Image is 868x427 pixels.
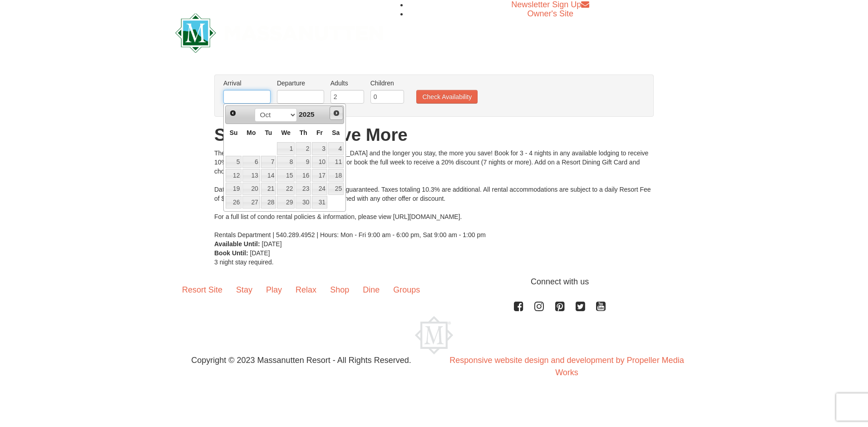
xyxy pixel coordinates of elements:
td: available [276,195,295,209]
a: 11 [328,156,344,169]
td: available [311,182,328,196]
span: Tuesday [265,129,272,136]
td: available [242,195,260,209]
td: available [225,169,242,182]
a: 12 [226,169,242,182]
a: Dine [356,276,386,304]
a: 13 [242,169,260,182]
td: available [242,182,260,196]
td: available [261,195,277,209]
span: Sunday [230,129,238,136]
a: 1 [277,142,295,155]
a: 8 [277,156,295,169]
a: 10 [312,156,327,169]
a: Responsive website design and development by Propeller Media Works [449,356,684,377]
a: 27 [242,196,260,209]
span: Next [333,109,340,117]
label: Arrival [223,79,271,88]
td: available [295,182,311,196]
td: available [295,142,311,155]
h1: Stay Longer Save More [214,126,654,144]
td: available [225,155,242,169]
label: Departure [277,79,324,88]
a: Relax [289,276,323,304]
div: There is so much to explore at [GEOGRAPHIC_DATA] and the longer you stay, the more you save! Book... [214,149,654,239]
a: 3 [312,142,327,155]
strong: Book Until: [214,249,248,257]
a: Play [259,276,289,304]
a: 20 [242,183,260,195]
span: Prev [229,109,237,117]
a: 14 [261,169,276,182]
td: available [276,155,295,169]
a: Resort Site [175,276,229,304]
a: 18 [328,169,344,182]
a: 25 [328,183,344,195]
td: available [295,195,311,209]
a: 6 [242,156,260,169]
a: 23 [296,183,311,195]
a: 5 [226,156,242,169]
td: available [276,142,295,155]
a: Shop [323,276,356,304]
a: 30 [296,196,311,209]
td: available [242,155,260,169]
a: 19 [226,183,242,195]
span: 2025 [299,110,314,118]
td: available [311,142,328,155]
td: available [295,169,311,182]
span: Friday [316,129,323,136]
span: [DATE] [262,240,282,248]
span: Wednesday [281,129,291,136]
button: Check Availability [416,90,478,104]
td: available [261,182,277,196]
a: 15 [277,169,295,182]
a: 9 [296,156,311,169]
td: available [225,195,242,209]
td: available [276,182,295,196]
a: Next [330,106,343,120]
span: Thursday [300,129,307,136]
td: available [328,169,344,182]
p: Connect with us [175,276,693,288]
span: Monday [247,129,256,136]
a: 26 [226,196,242,209]
a: 16 [296,169,311,182]
span: Saturday [332,129,340,136]
a: 24 [312,183,327,195]
a: 28 [261,196,276,209]
a: Stay [229,276,259,304]
label: Children [370,79,404,88]
span: 3 night stay required. [214,258,274,266]
a: 7 [261,156,276,169]
strong: Available Until: [214,240,260,248]
td: available [311,169,328,182]
label: Adults [330,79,364,88]
a: 22 [277,183,295,195]
a: 17 [312,169,327,182]
a: 29 [277,196,295,209]
td: available [328,155,344,169]
td: available [295,155,311,169]
a: Massanutten Resort [175,21,383,42]
a: 4 [328,142,344,155]
img: Massanutten Resort Logo [415,316,453,354]
p: Copyright © 2023 Massanutten Resort - All Rights Reserved. [168,354,434,367]
a: 21 [261,183,276,195]
td: available [261,155,277,169]
span: [DATE] [250,249,270,257]
a: Groups [386,276,427,304]
td: available [242,169,260,182]
td: available [311,195,328,209]
td: available [328,142,344,155]
td: available [276,169,295,182]
td: available [261,169,277,182]
td: available [311,155,328,169]
a: Prev [227,107,239,119]
a: 31 [312,196,327,209]
img: Massanutten Resort Logo [175,13,383,53]
a: Owner's Site [528,9,573,18]
td: available [225,182,242,196]
a: 2 [296,142,311,155]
